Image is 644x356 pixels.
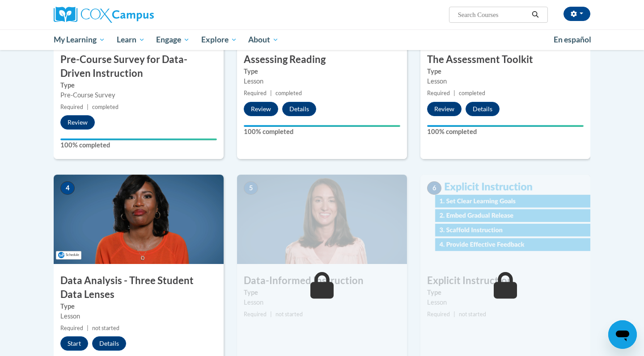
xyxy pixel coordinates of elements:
label: 100% completed [244,127,400,137]
span: completed [275,90,302,96]
input: Search Courses [457,9,529,20]
span: | [270,311,272,318]
h3: Data-Informed Instruction [237,274,407,288]
span: En español [554,35,591,44]
div: Lesson [427,76,584,86]
label: Type [427,288,584,297]
span: Required [427,90,450,96]
span: | [87,104,89,110]
span: not started [275,311,303,318]
span: Required [244,311,267,318]
button: Start [60,336,88,351]
button: Review [60,115,95,130]
label: Type [60,80,217,90]
span: 4 [60,181,75,195]
div: Pre-Course Survey [60,90,217,100]
h3: Pre-Course Survey for Data-Driven Instruction [54,53,224,80]
iframe: Button to launch messaging window [608,320,637,349]
div: Your progress [427,125,584,127]
div: Lesson [60,311,217,321]
img: Cox Campus [54,7,154,23]
a: Learn [111,29,151,50]
a: Engage [150,29,195,50]
span: completed [459,90,485,96]
span: Learn [117,34,145,45]
span: | [453,90,455,96]
a: Explore [195,29,243,50]
button: Account Settings [563,7,590,21]
span: not started [92,325,119,331]
button: Review [244,102,278,116]
img: Course Image [54,175,224,264]
label: Type [244,67,400,76]
span: Required [427,311,450,318]
label: 100% completed [60,140,217,150]
span: Engage [156,34,190,45]
label: Type [427,67,584,76]
a: My Learning [48,29,111,50]
span: 5 [244,181,258,195]
div: Main menu [40,29,604,50]
span: completed [92,104,119,110]
button: Search [529,9,542,20]
h3: Data Analysis - Three Student Data Lenses [54,274,224,302]
img: Course Image [420,175,590,264]
span: | [87,325,89,331]
span: not started [459,311,486,318]
span: | [270,90,272,96]
div: Lesson [244,76,400,86]
div: Your progress [60,138,217,140]
label: Type [244,288,400,297]
h3: The Assessment Toolkit [420,53,590,67]
span: 6 [427,181,441,195]
span: Required [60,325,83,331]
a: En español [548,30,597,49]
span: Required [60,104,83,110]
img: Course Image [237,175,407,264]
span: Required [244,90,267,96]
a: Cox Campus [54,7,224,23]
label: 100% completed [427,127,584,137]
span: | [453,311,455,318]
div: Lesson [427,297,584,307]
label: Type [60,302,217,311]
div: Your progress [244,125,400,127]
a: About [243,29,285,50]
h3: Assessing Reading [237,53,407,67]
span: About [248,34,279,45]
span: My Learning [54,34,105,45]
span: Explore [201,34,237,45]
button: Review [427,102,462,116]
h3: Explicit Instruction [420,274,590,288]
span: Schedule [66,253,79,257]
button: Schedule [56,251,81,260]
button: Details [466,102,500,116]
div: Lesson [244,297,400,307]
button: Details [92,336,126,351]
button: Details [282,102,316,116]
